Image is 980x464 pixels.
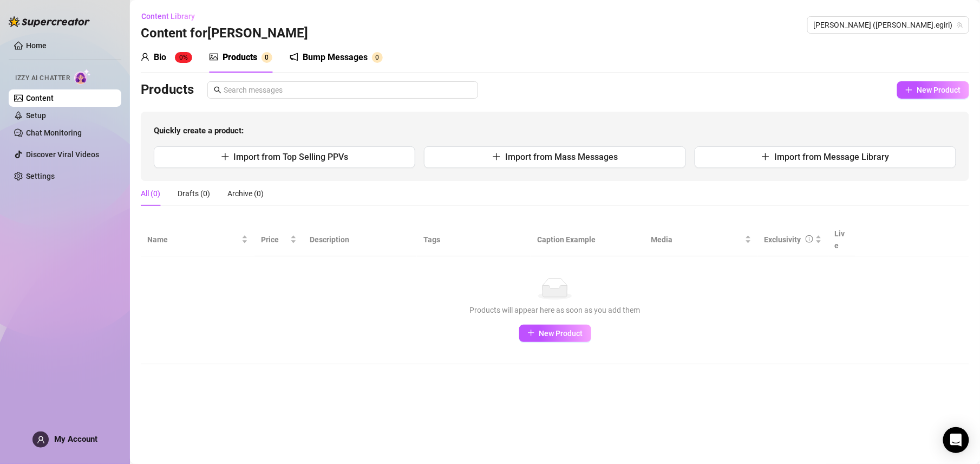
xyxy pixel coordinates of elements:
[695,146,956,168] button: Import from Message Library
[141,81,194,99] h3: Products
[141,8,204,25] button: Content Library
[154,126,244,136] strong: Quickly create a product:
[957,22,963,28] span: team
[531,223,644,256] th: Caption Example
[372,52,383,63] sup: 0
[26,41,47,50] a: Home
[152,304,958,316] div: Products will appear here as soon as you add them
[37,436,45,444] span: user
[943,427,969,453] div: Open Intercom Messenger
[774,152,889,162] span: Import from Message Library
[154,51,166,64] div: Bio
[141,12,195,21] span: Content Library
[262,52,272,63] sup: 0
[141,188,160,199] div: All (0)
[141,223,254,256] th: Name
[15,73,70,83] span: Izzy AI Chatter
[224,84,472,96] input: Search messages
[505,152,618,162] span: Import from Mass Messages
[147,234,239,246] span: Name
[74,69,91,85] img: AI Chatter
[26,150,99,159] a: Discover Viral Videos
[519,325,591,342] button: New Product
[527,329,535,337] span: plus
[154,146,415,168] button: Import from Top Selling PPVs
[178,188,210,199] div: Drafts (0)
[54,434,97,444] span: My Account
[761,152,770,161] span: plus
[26,172,55,181] a: Settings
[234,152,349,162] span: Import from Top Selling PPVs
[26,111,46,120] a: Setup
[290,53,298,61] span: notification
[26,94,54,102] a: Content
[141,53,149,61] span: user
[492,152,501,161] span: plus
[9,16,90,27] img: logo-BBDzfeDw.svg
[26,128,82,137] a: Chat Monitoring
[806,235,813,243] span: info-circle
[917,86,961,94] span: New Product
[765,234,801,246] div: Exclusivity
[644,223,758,256] th: Media
[828,223,855,256] th: Live
[905,86,913,94] span: plus
[424,146,685,168] button: Import from Mass Messages
[814,17,963,33] span: Ella (emma.egirl)
[221,152,230,161] span: plus
[210,53,218,61] span: picture
[254,223,303,256] th: Price
[539,329,583,338] span: New Product
[303,223,417,256] th: Description
[141,25,308,42] h3: Content for [PERSON_NAME]
[261,234,288,246] span: Price
[897,81,969,99] button: New Product
[651,234,743,246] span: Media
[214,86,221,94] span: search
[227,188,264,199] div: Archive (0)
[303,51,368,64] div: Bump Messages
[417,223,531,256] th: Tags
[175,52,192,63] sup: 0%
[223,51,257,64] div: Products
